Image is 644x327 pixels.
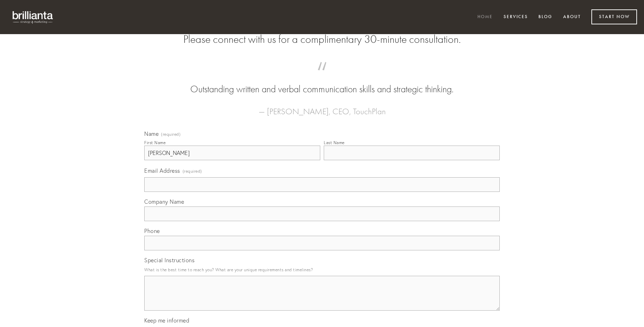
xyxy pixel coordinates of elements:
div: First Name [144,140,166,145]
div: Last Name [324,140,345,145]
figcaption: — [PERSON_NAME], CEO, TouchPlan [155,96,489,118]
span: Phone [144,227,160,234]
a: Services [499,11,532,23]
span: “ [155,69,489,83]
span: Special Instructions [144,257,194,264]
span: Company Name [144,198,184,205]
p: What is the best time to reach you? What are your unique requirements and timelines? [144,265,500,274]
span: (required) [183,166,202,176]
a: Blog [534,11,557,23]
span: Keep me informed [144,317,189,324]
span: Name [144,130,159,137]
blockquote: Outstanding written and verbal communication skills and strategic thinking. [155,69,489,96]
h2: Please connect with us for a complimentary 30-minute consultation. [144,33,500,46]
span: (required) [161,132,181,137]
a: Home [473,11,497,23]
img: brillianta - research, strategy, marketing [7,7,59,27]
a: Start Now [591,9,637,24]
span: Email Address [144,167,180,174]
a: About [559,11,585,23]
